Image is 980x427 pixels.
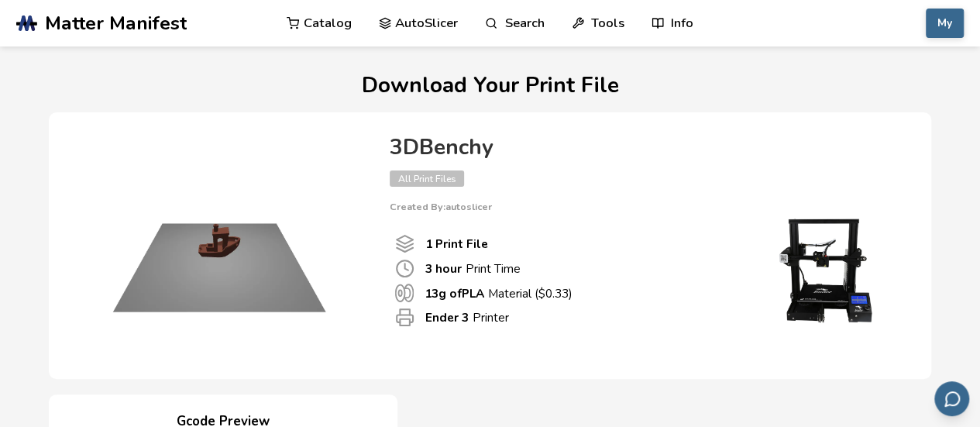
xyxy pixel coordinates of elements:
[395,259,414,278] span: Print Time
[425,236,488,252] b: 1 Print File
[425,285,573,301] p: Material ($ 0.33 )
[64,128,374,360] img: Product
[49,74,931,98] h1: Download Your Print File
[390,136,900,160] h4: 3DBenchy
[745,212,900,329] img: Printer
[395,284,414,302] span: Material Used
[425,260,521,277] p: Print Time
[390,170,464,187] span: All Print Files
[425,285,484,301] b: 13 g of PLA
[45,12,187,34] span: Matter Manifest
[395,234,414,253] span: Number Of Print files
[425,260,462,277] b: 3 hour
[926,9,964,38] button: My
[425,309,509,325] p: Printer
[395,308,414,327] span: Printer
[425,309,469,325] b: Ender 3
[390,201,900,212] p: Created By: autoslicer
[934,381,969,416] button: Send feedback via email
